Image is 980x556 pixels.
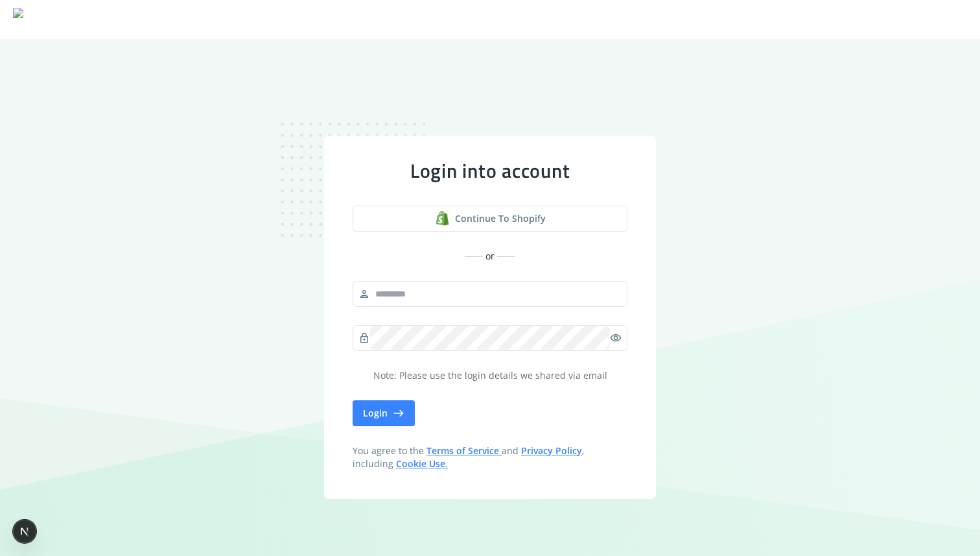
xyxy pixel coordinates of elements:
button: Continue to shopify [353,206,627,232]
button: Login east [353,400,415,426]
a: Terms of Service [426,444,502,457]
a: Cookie Use. [396,457,448,470]
span: You agree to the and , including [353,444,627,470]
div: Login into account [353,159,627,182]
span: visibility [610,329,622,347]
a: shopify logoContinue to shopify [353,206,627,232]
img: Logo [13,8,95,34]
img: shopify logo [435,211,450,226]
span: Continue to shopify [455,212,546,225]
p: Note: Please use the login details we shared via email [353,369,627,382]
span: east [393,404,404,422]
a: Privacy Policy [521,444,582,457]
span: lock [358,329,370,347]
span: person [358,285,370,303]
div: or [353,250,627,263]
